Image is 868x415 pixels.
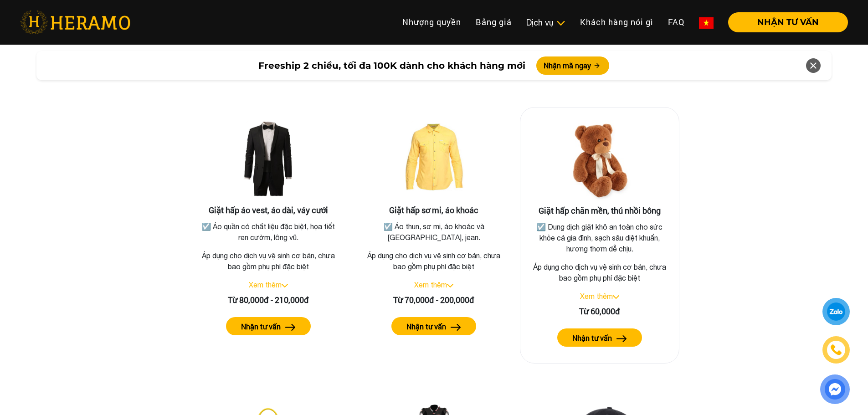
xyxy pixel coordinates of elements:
[526,16,565,29] div: Dịch vụ
[468,12,519,32] a: Bảng giá
[613,295,619,299] img: arrow_down.svg
[20,10,130,34] img: heramo-logo.png
[580,292,613,300] a: Xem thêm
[196,317,341,335] a: Nhận tư vấn arrow
[198,221,339,243] p: ☑️ Áo quần có chất liệu đặc biệt, họa tiết ren cườm, lông vũ.
[451,324,461,331] img: arrow
[223,114,314,205] img: Giặt hấp áo vest, áo dài, váy cưới
[391,317,476,335] button: Nhận tư vấn
[528,261,672,283] p: Áp dụng cho dịch vụ vệ sinh cơ bản, chưa bao gồm phụ phí đặc biệt
[406,321,446,332] label: Nhận tư vấn
[362,294,507,306] div: Từ 70,000đ - 200,000đ
[616,335,627,342] img: arrow
[362,205,507,215] h3: Giặt hấp sơ mi, áo khoác
[282,284,288,287] img: arrow_down.svg
[529,221,670,254] p: ☑️ Dung dịch giặt khô an toàn cho sức khỏe cả gia đình, sạch sâu diệt khuẩn, hương thơm dễ chịu.
[573,12,661,32] a: Khách hàng nói gì
[285,324,296,331] img: arrow
[661,12,692,32] a: FAQ
[536,56,609,75] button: Nhận mã ngay
[249,281,282,289] a: Xem thêm
[528,305,672,318] div: Từ 60,000đ
[388,114,479,205] img: Giặt hấp sơ mi, áo khoác
[447,284,453,287] img: arrow_down.svg
[528,206,672,216] h3: Giặt hấp chăn mền, thú nhồi bông
[196,294,341,306] div: Từ 80,000đ - 210,000đ
[728,12,848,32] button: NHẬN TƯ VẤN
[258,59,525,72] span: Freeship 2 chiều, tối đa 100K dành cho khách hàng mới
[556,19,565,28] img: subToggleIcon
[699,17,714,29] img: vn-flag.png
[196,250,341,272] p: Áp dụng cho dịch vụ vệ sinh cơ bản, chưa bao gồm phụ phí đặc biệt
[362,317,507,335] a: Nhận tư vấn arrow
[364,221,505,243] p: ☑️ Áo thun, sơ mi, áo khoác và [GEOGRAPHIC_DATA], jean.
[226,317,311,335] button: Nhận tư vấn
[557,328,642,347] button: Nhận tư vấn
[824,338,849,363] a: phone-icon
[554,115,645,206] img: Giặt hấp chăn mền, thú nhồi bông
[830,343,843,356] img: phone-icon
[528,328,672,347] a: Nhận tư vấn arrow
[395,12,468,32] a: Nhượng quyền
[572,333,612,343] label: Nhận tư vấn
[414,281,447,289] a: Xem thêm
[196,205,341,215] h3: Giặt hấp áo vest, áo dài, váy cưới
[362,250,507,272] p: Áp dụng cho dịch vụ vệ sinh cơ bản, chưa bao gồm phụ phí đặc biệt
[241,321,281,332] label: Nhận tư vấn
[721,18,848,26] a: NHẬN TƯ VẤN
